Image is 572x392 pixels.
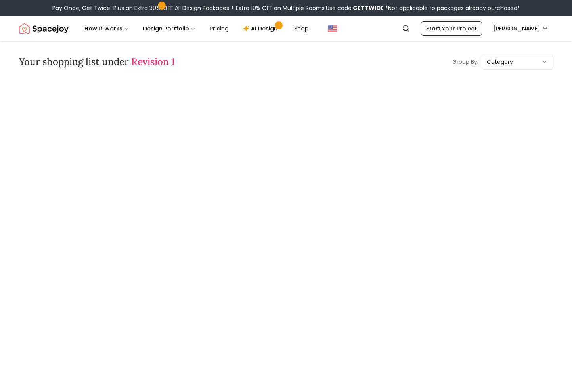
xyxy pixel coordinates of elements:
nav: Global [19,16,553,41]
a: Spacejoy [19,21,69,36]
b: GETTWICE [353,4,384,12]
a: Shop [288,21,315,36]
span: Revision 1 [131,55,175,68]
img: United States [328,24,337,33]
h3: Your shopping list under [19,55,175,68]
span: *Not applicable to packages already purchased* [384,4,520,12]
p: Group By: [452,58,478,66]
a: Pricing [203,21,235,36]
nav: Main [78,21,315,36]
img: Spacejoy Logo [19,21,69,36]
button: Design Portfolio [137,21,202,36]
span: Use code: [326,4,384,12]
a: AI Design [237,21,286,36]
button: [PERSON_NAME] [488,21,553,36]
a: Start Your Project [421,21,482,36]
div: Pay Once, Get Twice-Plus an Extra 30% OFF All Design Packages + Extra 10% OFF on Multiple Rooms. [52,4,520,12]
button: How It Works [78,21,135,36]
